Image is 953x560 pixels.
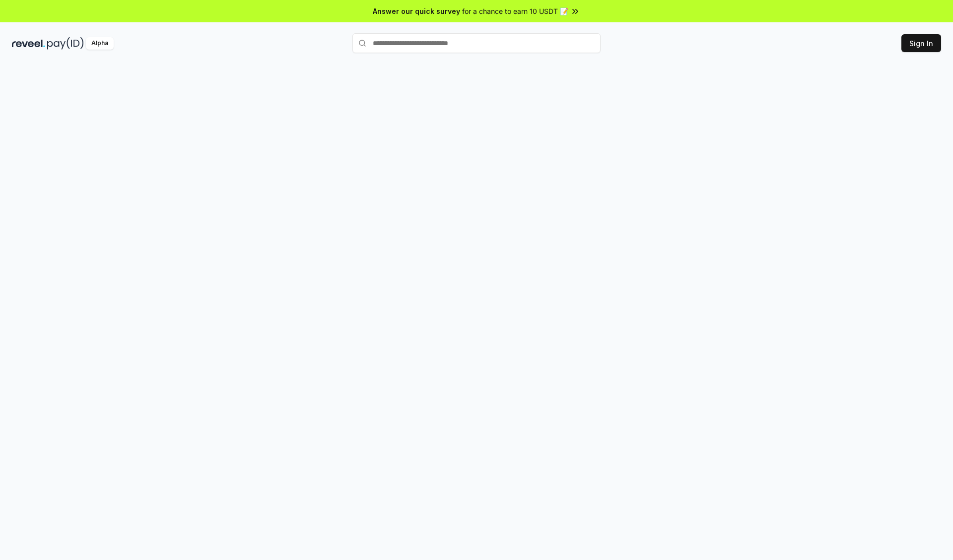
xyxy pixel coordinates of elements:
div: Alpha [86,37,114,50]
span: Answer our quick survey [373,6,460,16]
img: reveel_dark [12,37,45,50]
img: pay_id [47,37,84,50]
button: Sign In [901,34,941,52]
span: for a chance to earn 10 USDT 📝 [462,6,568,16]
